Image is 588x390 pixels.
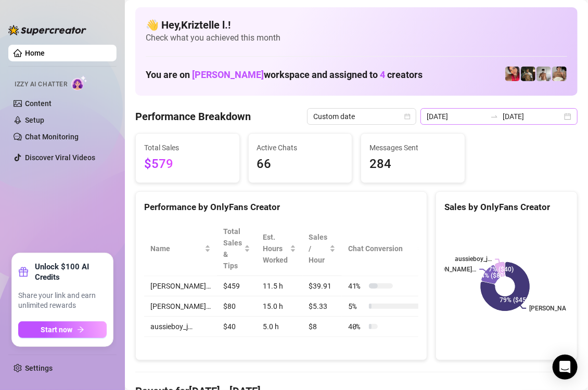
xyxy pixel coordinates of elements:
[490,112,498,121] span: to
[217,222,257,276] th: Total Sales & Tips
[257,317,302,337] td: 5.0 h
[25,99,52,108] a: Content
[309,231,327,266] span: Sales / Hour
[41,326,73,334] span: Start now
[144,154,231,174] span: $579
[217,317,257,337] td: $40
[505,67,520,81] img: Vanessa
[25,364,53,372] a: Settings
[144,200,418,214] div: Performance by OnlyFans Creator
[369,142,456,153] span: Messages Sent
[146,69,423,81] h1: You are on workspace and assigned to creators
[192,69,264,80] span: [PERSON_NAME]
[348,301,365,312] span: 5 %
[257,154,344,174] span: 66
[25,116,44,124] a: Setup
[25,49,45,57] a: Home
[444,200,569,214] div: Sales by OnlyFans Creator
[257,276,302,296] td: 11.5 h
[380,69,385,80] span: 4
[146,32,567,44] span: Check what you achieved this month
[25,153,95,162] a: Discover Viral Videos
[77,326,84,333] span: arrow-right
[302,276,342,296] td: $39.91
[8,25,86,35] img: logo-BBDzfeDw.svg
[18,267,29,277] span: gift
[348,321,365,332] span: 40 %
[302,222,342,276] th: Sales / Hour
[71,75,87,90] img: AI Chatter
[302,296,342,317] td: $5.33
[348,280,365,292] span: 41 %
[257,142,344,153] span: Active Chats
[144,276,217,296] td: [PERSON_NAME]…
[144,142,231,153] span: Total Sales
[552,67,567,81] img: Aussieboy_jfree
[530,305,582,312] text: [PERSON_NAME]…
[348,243,415,254] span: Chat Conversion
[25,133,79,141] a: Chat Monitoring
[150,243,202,254] span: Name
[369,154,456,174] span: 284
[553,355,578,380] div: Open Intercom Messenger
[15,80,67,89] span: Izzy AI Chatter
[144,296,217,317] td: [PERSON_NAME]…
[18,321,107,338] button: Start nowarrow-right
[302,317,342,337] td: $8
[313,109,410,124] span: Custom date
[146,18,567,32] h4: 👋 Hey, Kriztelle l. !
[425,266,477,273] text: [PERSON_NAME]…
[404,113,411,120] span: calendar
[490,112,498,121] span: swap-right
[135,109,251,124] h4: Performance Breakdown
[342,222,430,276] th: Chat Conversion
[223,226,242,271] span: Total Sales & Tips
[35,262,107,282] strong: Unlock $100 AI Credits
[455,256,492,263] text: aussieboy_j…
[217,276,257,296] td: $459
[144,317,217,337] td: aussieboy_j…
[521,67,535,81] img: Tony
[18,291,107,311] span: Share your link and earn unlimited rewards
[263,231,288,266] div: Est. Hours Worked
[503,111,562,122] input: End date
[144,222,217,276] th: Name
[257,296,302,317] td: 15.0 h
[427,111,486,122] input: Start date
[536,67,551,81] img: aussieboy_j
[217,296,257,317] td: $80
